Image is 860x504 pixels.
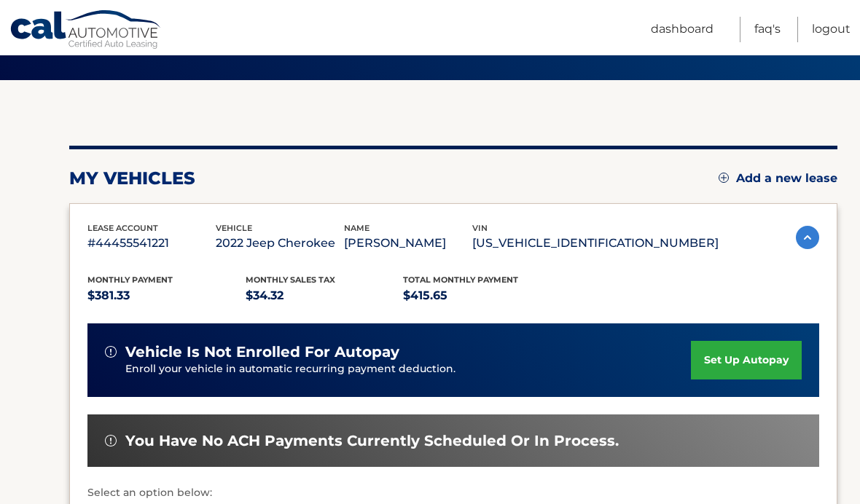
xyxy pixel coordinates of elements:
[403,275,518,285] span: Total Monthly Payment
[87,484,819,502] p: Select an option below:
[344,223,370,233] span: name
[246,286,404,306] p: $34.32
[344,233,472,253] p: [PERSON_NAME]
[691,341,802,379] a: set up autopay
[719,171,837,186] a: Add a new lease
[87,223,158,233] span: lease account
[216,233,344,253] p: 2022 Jeep Cherokee
[87,233,216,253] p: #44455541221
[69,168,195,189] h2: my vehicles
[125,361,691,377] p: Enroll your vehicle in automatic recurring payment deduction.
[651,17,714,42] a: Dashboard
[125,343,399,361] span: vehicle is not enrolled for autopay
[719,173,729,183] img: add.svg
[472,233,719,253] p: [US_VEHICLE_IDENTIFICATION_NUMBER]
[796,226,819,249] img: accordion-active.svg
[87,275,173,285] span: Monthly Payment
[754,17,781,42] a: FAQ's
[87,286,246,306] p: $381.33
[472,223,488,233] span: vin
[812,17,851,42] a: Logout
[105,435,117,446] img: alert-white.svg
[105,346,117,358] img: alert-white.svg
[403,286,561,306] p: $415.65
[246,275,335,285] span: Monthly sales Tax
[216,223,252,233] span: vehicle
[9,9,163,52] a: Cal Automotive
[125,432,619,450] span: You have no ACH payments currently scheduled or in process.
